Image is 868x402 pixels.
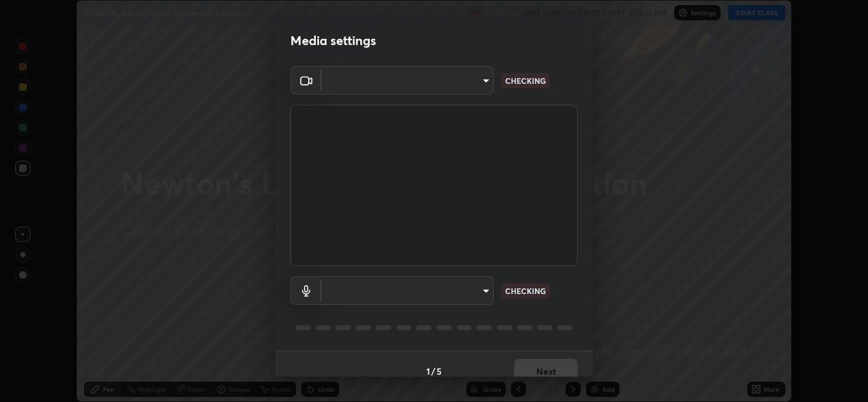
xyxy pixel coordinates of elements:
div: ​ [322,276,494,305]
h4: 1 [426,365,430,378]
h4: 5 [437,365,442,378]
h2: Media settings [290,32,376,49]
p: CHECKING [505,75,546,86]
div: ​ [322,66,494,95]
h4: / [431,365,435,378]
p: CHECKING [505,285,546,297]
